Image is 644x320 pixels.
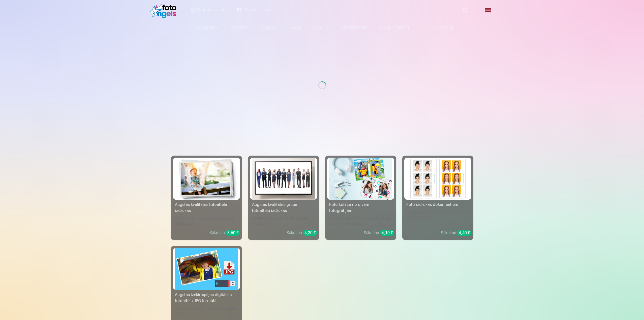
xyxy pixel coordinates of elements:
[404,202,471,208] div: Foto izdrukas dokumentiem
[150,2,179,18] img: /fa1
[252,158,315,200] img: Augstas kvalitātes grupu fotoattēlu izdrukas
[173,216,240,226] div: 210 gsm papīrs, piesātināta krāsa un detalizācija
[404,210,471,226] div: Universālas foto izdrukas dokumentiem (6 fotogrāfijas)
[185,20,224,34] a: Foto izdrukas
[327,202,394,214] div: Foto kolāža no divām fotogrāfijām
[303,230,317,236] div: 4,30 €
[173,202,240,214] div: Augstas kvalitātes fotoattēlu izdrukas
[380,230,394,236] div: 4,10 €
[364,230,394,236] div: Sākot no
[226,230,240,236] div: 3,60 €
[250,216,317,226] div: Spilgtas krāsas uz Fuji Film Crystal fotopapīra
[175,136,469,146] h3: Foto izdrukas
[307,20,334,34] a: Suvenīri
[441,230,471,236] div: Sākot no
[173,292,240,304] div: Augstas izšķirtspējas digitālais fotoattēls JPG formātā
[171,156,242,240] a: Augstas kvalitātes fotoattēlu izdrukasAugstas kvalitātes fotoattēlu izdrukas210 gsm papīrs, piesā...
[255,20,282,34] a: Magnēti
[248,156,319,240] a: Augstas kvalitātes grupu fotoattēlu izdrukasAugstas kvalitātes grupu fotoattēlu izdrukasSpilgtas ...
[175,248,238,290] img: Augstas izšķirtspējas digitālais fotoattēls JPG formātā
[209,230,240,236] div: Sākot no
[416,20,459,34] a: Visi produkti
[287,230,317,236] div: Sākot no
[175,158,238,200] img: Augstas kvalitātes fotoattēlu izdrukas
[329,158,392,200] img: Foto kolāža no divām fotogrāfijām
[173,306,240,316] div: Iemūžiniet savas atmiņas ērtā digitālā veidā
[325,156,396,240] a: Foto kolāža no divām fotogrāfijāmFoto kolāža no divām fotogrāfijām[DEMOGRAPHIC_DATA] neaizmirstam...
[402,156,473,240] a: Foto izdrukas dokumentiemFoto izdrukas dokumentiemUniversālas foto izdrukas dokumentiem (6 fotogr...
[250,202,317,214] div: Augstas kvalitātes grupu fotoattēlu izdrukas
[373,20,416,34] a: Atslēgu piekariņi
[457,230,471,236] div: 4,40 €
[327,216,394,226] div: [DEMOGRAPHIC_DATA] neaizmirstami mirkļi vienā skaistā bildē
[224,20,255,34] a: Komplekti
[282,20,307,34] a: Krūzes
[406,158,469,200] img: Foto izdrukas dokumentiem
[334,20,373,34] a: Foto kalendāri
